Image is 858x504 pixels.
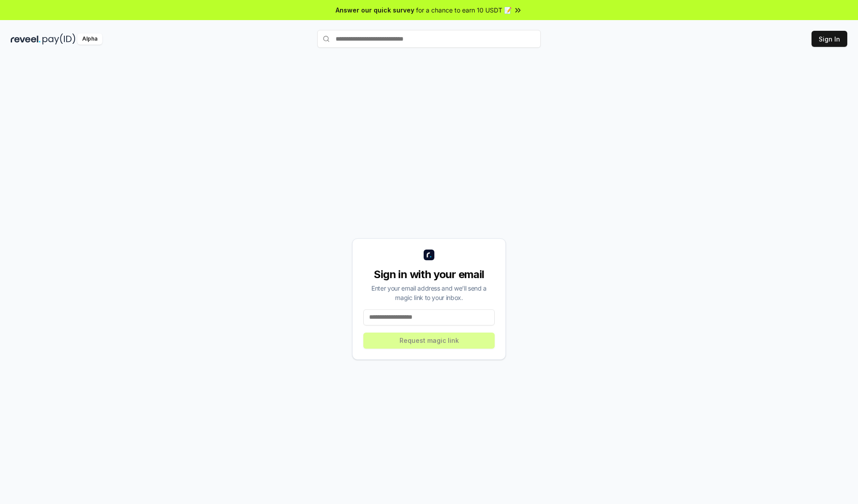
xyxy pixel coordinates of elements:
button: Sign In [812,31,847,47]
div: Sign in with your email [363,267,495,282]
img: reveel_dark [11,33,41,45]
span: for a chance to earn 10 USDT 📝 [416,5,512,15]
img: logo_small [424,250,434,260]
img: pay_id [42,33,76,45]
span: Answer our quick survey [336,5,414,15]
div: Alpha [77,33,102,45]
div: Enter your email address and we’ll send a magic link to your inbox. [363,283,495,302]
